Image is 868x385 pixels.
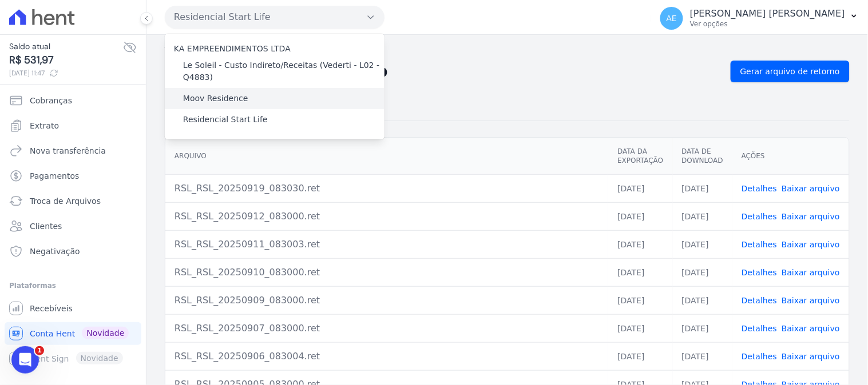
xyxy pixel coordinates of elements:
a: Pagamentos [5,165,141,187]
span: Extrato [30,120,59,131]
div: RSL_RSL_20250912_083000.ret [175,210,599,223]
label: Le Soleil - Custo Indireto/Receitas (Vederti - L02 - Q4883) [183,59,385,83]
a: Extrato [5,114,141,137]
div: RSL_RSL_20250906_083004.ret [175,350,599,363]
a: Baixar arquivo [782,268,840,277]
div: Plataformas [9,279,137,292]
nav: Breadcrumb [165,44,850,56]
nav: Sidebar [9,89,137,370]
button: Residencial Start Life [165,6,385,29]
td: [DATE] [608,286,672,314]
span: R$ 531,97 [9,53,123,68]
a: Baixar arquivo [782,296,840,305]
a: Detalhes [742,324,777,333]
div: RSL_RSL_20250909_083000.ret [175,294,599,307]
a: Detalhes [742,240,777,249]
span: Recebíveis [30,303,73,314]
div: RSL_RSL_20250907_083000.ret [175,322,599,335]
a: Detalhes [742,296,777,305]
div: RSL_RSL_20250919_083030.ret [175,182,599,195]
td: [DATE] [673,202,732,230]
th: Data de Download [673,138,732,175]
a: Cobranças [5,89,141,112]
td: [DATE] [673,174,732,202]
a: Detalhes [742,268,777,277]
span: Nova transferência [30,145,106,157]
span: Troca de Arquivos [30,195,101,207]
a: Baixar arquivo [782,240,840,249]
td: [DATE] [608,342,672,370]
span: AE [667,14,677,22]
span: Conta Hent [30,328,75,339]
div: RSL_RSL_20250910_083000.ret [175,266,599,279]
a: Troca de Arquivos [5,190,141,212]
td: [DATE] [608,258,672,286]
td: [DATE] [673,230,732,258]
a: Detalhes [742,352,777,361]
span: Saldo atual [9,41,123,53]
span: Negativação [30,246,80,257]
a: Baixar arquivo [782,212,840,221]
td: [DATE] [608,230,672,258]
a: Recebíveis [5,297,141,320]
a: Baixar arquivo [782,184,840,193]
iframe: Intercom live chat [11,346,39,374]
div: RSL_RSL_20250911_083003.ret [175,238,599,251]
p: [PERSON_NAME] [PERSON_NAME] [690,8,845,19]
a: Clientes [5,215,141,238]
span: Gerar arquivo de retorno [740,66,840,77]
span: Clientes [30,220,62,232]
td: [DATE] [608,174,672,202]
p: Ver opções [690,19,845,29]
span: Novidade [82,327,129,339]
td: [DATE] [673,258,732,286]
h2: Exportações de Retorno [165,63,722,79]
span: Pagamentos [30,170,79,182]
td: [DATE] [673,286,732,314]
a: Detalhes [742,212,777,221]
a: Conta Hent Novidade [5,322,141,345]
th: Data da Exportação [608,138,672,175]
label: Moov Residence [183,93,248,105]
a: Baixar arquivo [782,324,840,333]
button: AE [PERSON_NAME] [PERSON_NAME] Ver opções [651,2,868,34]
a: Gerar arquivo de retorno [731,61,850,82]
span: [DATE] 11:47 [9,68,123,78]
a: Baixar arquivo [782,352,840,361]
td: [DATE] [673,314,732,342]
a: Detalhes [742,184,777,193]
a: Nova transferência [5,139,141,162]
label: Residencial Start Life [183,114,268,126]
th: Ações [732,138,849,175]
span: 1 [35,346,44,355]
td: [DATE] [608,314,672,342]
label: KA EMPREENDIMENTOS LTDA [174,44,291,53]
a: Negativação [5,240,141,263]
td: [DATE] [673,342,732,370]
td: [DATE] [608,202,672,230]
th: Arquivo [165,138,608,175]
span: Cobranças [30,95,72,106]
